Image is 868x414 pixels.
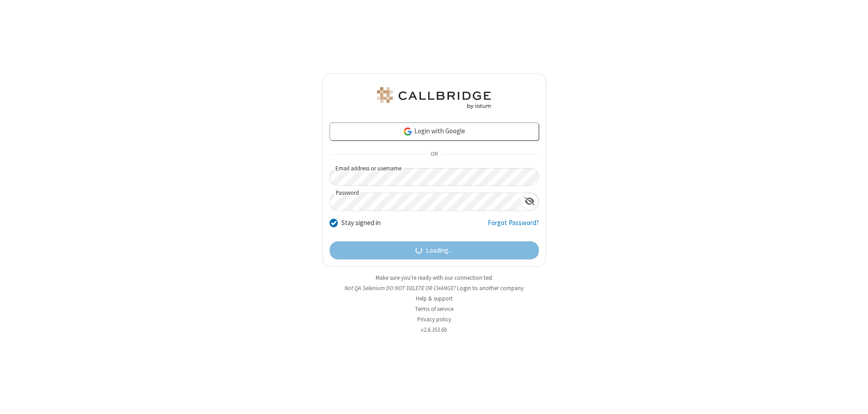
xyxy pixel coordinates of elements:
li: v2.6.353.6b [322,325,546,334]
li: Not QA Selenium DO NOT DELETE OR CHANGE? [322,284,546,292]
input: Password [330,193,521,211]
a: Login with Google [330,122,539,141]
span: Loading... [426,245,453,256]
input: Email address or username [330,168,539,186]
button: Login to another company [457,284,524,292]
div: Show password [521,193,538,210]
img: google-icon.png [403,127,413,136]
span: OR [427,148,441,161]
button: Loading... [330,241,539,259]
label: Stay signed in [341,218,381,228]
a: Make sure you're ready with our connection test [376,274,492,282]
a: Terms of service [415,305,453,313]
a: Forgot Password? [488,218,539,235]
a: Help & support [416,295,453,302]
a: Privacy policy [417,315,451,323]
img: QA Selenium DO NOT DELETE OR CHANGE [375,87,493,109]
